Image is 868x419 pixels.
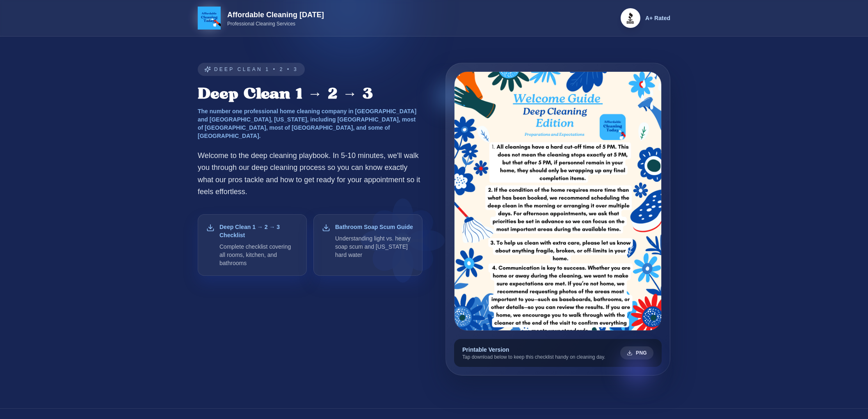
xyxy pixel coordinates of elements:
[335,234,414,259] p: Understanding light vs. heavy soap scum and [US_STATE] hard water
[214,66,298,73] span: Deep Clean 1 • 2 • 3
[335,223,414,231] p: Bathroom Soap Scum Guide
[227,21,324,27] p: Professional Cleaning Services
[198,214,307,276] a: Deep Clean 1 → 2 → 3 ChecklistComplete checklist covering all rooms, kitchen, and bathrooms
[227,9,324,21] h1: Affordable Cleaning [DATE]
[219,223,298,239] p: Deep Clean 1 → 2 → 3 Checklist
[462,346,605,354] p: Printable Version
[198,86,423,102] h1: Deep Clean 1 → 2 → 3
[198,107,423,140] p: The number one professional home cleaning company in [GEOGRAPHIC_DATA] and [GEOGRAPHIC_DATA], [US...
[198,150,423,198] p: Welcome to the deep cleaning playbook. In 5-10 minutes, we'll walk you through our deep cleaning ...
[620,346,653,359] a: PNG
[198,7,221,30] img: Affordable Cleaning Today Logo
[462,354,605,360] p: Tap download below to keep this checklist handy on cleaning day.
[313,214,423,276] a: Bathroom Soap Scum GuideUnderstanding light vs. heavy soap scum and [US_STATE] hard water
[645,14,670,22] span: A+ Rated
[455,72,661,330] img: Deep cleaning checklist preview
[624,11,637,25] img: Better Business Bureau A+ Rating
[219,243,298,267] p: Complete checklist covering all rooms, kitchen, and bathrooms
